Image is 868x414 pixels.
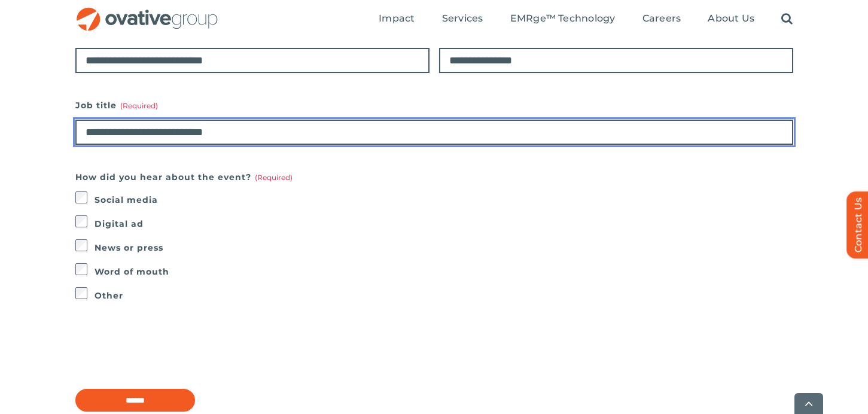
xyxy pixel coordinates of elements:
span: (Required) [255,173,293,182]
label: Digital ad [95,215,793,232]
label: Word of mouth [95,263,793,280]
iframe: reCAPTCHA [75,328,257,375]
span: About Us [708,13,754,25]
a: Impact [379,13,415,26]
label: News or press [95,239,793,256]
span: Services [442,13,483,25]
a: Careers [642,13,681,26]
legend: How did you hear about the event? [75,169,293,185]
span: (Required) [120,101,158,110]
a: Search [781,13,793,26]
a: OG_Full_horizontal_RGB [75,6,219,17]
label: Other [95,287,793,304]
span: EMRge™ Technology [510,13,616,25]
span: Impact [379,13,415,25]
label: Job title [75,97,793,114]
a: Services [442,13,483,26]
a: About Us [708,13,754,26]
span: Careers [642,13,681,25]
label: Social media [95,191,793,208]
a: EMRge™ Technology [510,13,616,26]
